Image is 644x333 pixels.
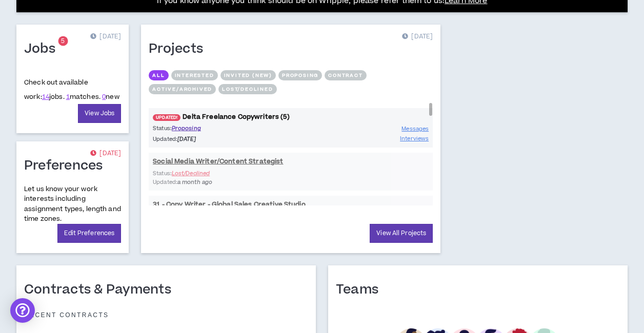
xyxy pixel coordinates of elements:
span: Messages [401,125,429,133]
span: Proposing [172,124,201,132]
button: Contract [325,70,366,80]
h1: Contracts & Payments [24,282,179,298]
sup: 5 [58,36,68,46]
p: Check out available work: [24,78,119,101]
span: matches. [66,92,100,101]
span: UPDATED! [153,114,180,121]
h1: Teams [336,282,386,298]
a: Edit Preferences [57,224,121,243]
a: 1 [66,92,70,101]
span: 5 [61,37,65,46]
p: Let us know your work interests including assignment types, length and time zones. [24,184,121,224]
p: [DATE] [90,149,121,159]
button: Invited (new) [220,70,276,80]
p: Updated: [153,135,291,143]
button: Proposing [278,70,322,80]
h1: Projects [149,41,211,57]
a: 0 [102,92,106,101]
a: UPDATED!Delta Freelance Copywriters (5) [149,112,433,122]
a: View Jobs [78,104,121,123]
p: [DATE] [90,32,121,42]
p: Recent Contracts [24,311,109,319]
button: Interested [171,70,218,80]
i: [DATE] [177,135,196,143]
div: Open Intercom Messenger [10,298,35,323]
span: new [102,92,119,101]
button: Active/Archived [149,84,216,94]
a: Messages [401,124,429,134]
a: View All Projects [370,224,433,243]
p: Status: [153,124,291,133]
a: 14 [42,92,49,101]
h1: Preferences [24,158,111,174]
h1: Jobs [24,41,63,57]
span: Interviews [400,135,429,142]
span: jobs. [42,92,65,101]
button: All [149,70,168,80]
p: [DATE] [402,32,433,42]
a: Interviews [400,134,429,143]
button: Lost/Declined [218,84,276,94]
